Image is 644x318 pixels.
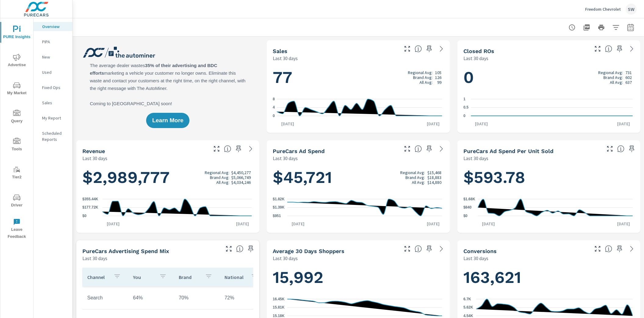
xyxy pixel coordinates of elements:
div: New [34,52,72,62]
text: 0 [273,114,275,118]
h5: Closed ROs [463,48,494,54]
p: [DATE] [423,221,444,227]
p: Used [42,69,67,75]
p: 105 [435,70,441,75]
text: 15.18K [273,314,285,318]
button: Make Fullscreen [224,244,234,254]
h1: 77 [273,67,444,88]
h1: $2,989,777 [82,167,253,188]
p: Last 30 days [82,255,107,262]
text: 6.7K [463,297,471,301]
p: Freedom Chevrolet [585,6,621,12]
text: $951 [273,214,281,218]
p: Last 30 days [463,155,488,162]
span: The number of dealer-specified goals completed by a visitor. [Source: This data is provided by th... [605,245,612,252]
a: See more details in report [437,44,446,54]
a: See more details in report [627,44,637,54]
div: Scheduled Reports [34,129,72,144]
td: 64% [128,290,174,305]
button: Apply Filters [610,21,622,34]
span: Driver [2,194,31,209]
p: Last 30 days [273,255,298,262]
p: $18,883 [427,175,441,180]
p: Brand [179,274,200,280]
text: $0 [82,214,87,218]
span: Total sales revenue over the selected date range. [Source: This data is sourced from the dealer’s... [224,145,231,152]
p: [DATE] [613,121,634,127]
text: $355.44K [82,197,98,201]
p: $4,450,277 [231,170,251,175]
p: PIPA [42,39,67,45]
div: Overview [34,22,72,31]
p: Sales [42,100,67,106]
button: Make Fullscreen [402,144,412,154]
h5: Revenue [82,148,105,154]
h5: Conversions [463,248,497,254]
span: Number of vehicles sold by the dealership over the selected date range. [Source: This data is sou... [415,45,422,52]
a: See more details in report [437,144,446,154]
text: $840 [463,205,472,210]
span: Tier2 [2,166,31,181]
span: Advertise [2,54,31,69]
p: Fixed Ops [42,84,67,91]
text: 8 [273,97,275,101]
text: 0.5 [463,105,469,110]
p: Channel [87,274,109,280]
span: Total cost of media for all PureCars channels for the selected dealership group over the selected... [415,145,422,152]
a: See more details in report [437,244,446,254]
text: $1.68K [463,197,475,201]
p: Brand Avg: [210,175,229,180]
p: [DATE] [103,221,124,227]
span: Save this to your personalized report [246,244,256,254]
button: Make Fullscreen [212,144,221,154]
span: Save this to your personalized report [627,144,637,154]
p: Regional Avg: [598,70,623,75]
p: Last 30 days [273,55,298,62]
div: My Report [34,113,72,123]
h1: $45,721 [273,167,444,188]
p: [DATE] [478,221,499,227]
button: Make Fullscreen [402,244,412,254]
h1: 15,992 [273,267,444,288]
text: 4.54K [463,314,473,318]
p: National [225,274,246,280]
text: $177.72K [82,205,98,210]
p: 126 [435,75,441,80]
span: PURE Insights [2,26,31,41]
span: Learn More [152,118,183,123]
p: Regional Avg: [408,70,433,75]
button: Print Report [595,21,607,34]
p: All Avg: [412,180,425,185]
button: Make Fullscreen [593,44,603,54]
h1: 163,621 [463,267,634,288]
span: Query [2,110,31,125]
p: Last 30 days [273,155,298,162]
text: $1.39K [273,205,285,210]
button: Make Fullscreen [605,144,615,154]
text: 4 [273,105,275,110]
p: All Avg: [419,80,433,85]
p: Last 30 days [82,155,107,162]
a: See more details in report [627,244,637,254]
span: Average cost of advertising per each vehicle sold at the dealer over the selected date range. The... [617,145,624,152]
div: Used [34,68,72,77]
p: Regional Avg: [205,170,229,175]
p: Brand Avg: [413,75,433,80]
td: Search [82,290,128,305]
text: $1.82K [273,197,285,201]
text: 1 [463,97,466,101]
text: 16.45K [273,297,285,301]
div: nav menu [0,18,33,243]
td: 72% [220,290,265,305]
p: [DATE] [613,221,634,227]
p: [DATE] [232,221,253,227]
p: [DATE] [287,221,309,227]
span: My Market [2,82,31,97]
div: PIPA [34,37,72,46]
span: Number of Repair Orders Closed by the selected dealership group over the selected time range. [So... [605,45,612,52]
p: 602 [625,75,632,80]
p: Brand Avg: [405,175,425,180]
button: "Export Report to PDF" [581,21,593,34]
button: Select Date Range [624,21,637,34]
button: Make Fullscreen [593,244,603,254]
